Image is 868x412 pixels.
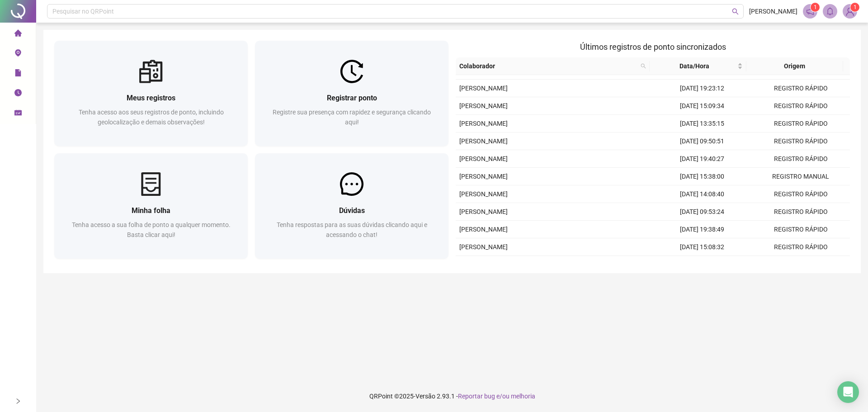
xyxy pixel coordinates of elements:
[14,105,22,123] span: schedule
[127,94,175,102] span: Meus registros
[850,3,859,12] sup: Atualize o seu contato no menu Meus Dados
[811,3,820,12] sup: 1
[459,243,508,251] span: [PERSON_NAME]
[54,41,248,146] a: Meus registrosTenha acesso aos seus registros de ponto, incluindo geolocalização e demais observa...
[854,4,857,10] span: 1
[653,238,751,256] td: [DATE] 15:08:32
[459,85,508,92] span: [PERSON_NAME]
[641,63,646,69] span: search
[14,45,22,63] span: environment
[814,4,817,10] span: 1
[459,61,637,71] span: Colaborador
[732,8,739,15] span: search
[255,41,448,146] a: Registrar pontoRegistre sua presença com rapidez e segurança clicando aqui!
[751,133,850,150] td: REGISTRO RÁPIDO
[255,153,448,259] a: DúvidasTenha respostas para as suas dúvidas clicando aqui e acessando o chat!
[459,226,508,233] span: [PERSON_NAME]
[653,97,751,115] td: [DATE] 15:09:34
[751,80,850,97] td: REGISTRO RÁPIDO
[650,57,746,75] th: Data/Hora
[639,59,648,73] span: search
[459,102,508,109] span: [PERSON_NAME]
[746,57,843,75] th: Origem
[459,137,508,145] span: [PERSON_NAME]
[751,185,850,203] td: REGISTRO RÁPIDO
[751,203,850,221] td: REGISTRO RÁPIDO
[653,185,751,203] td: [DATE] 14:08:40
[751,150,850,168] td: REGISTRO RÁPIDO
[14,85,22,103] span: clock-circle
[749,6,797,16] span: [PERSON_NAME]
[459,155,508,162] span: [PERSON_NAME]
[415,393,435,400] span: Versão
[132,206,170,215] span: Minha folha
[15,398,21,404] span: right
[653,115,751,133] td: [DATE] 13:35:15
[72,221,231,238] span: Tenha acesso a sua folha de ponto a qualquer momento. Basta clicar aqui!
[458,393,535,400] span: Reportar bug e/ou melhoria
[580,42,726,52] span: Últimos registros de ponto sincronizados
[826,7,834,15] span: bell
[459,173,508,180] span: [PERSON_NAME]
[273,109,431,126] span: Registre sua presença com rapidez e segurança clicando aqui!
[459,208,508,215] span: [PERSON_NAME]
[339,206,365,215] span: Dúvidas
[79,109,224,126] span: Tenha acesso aos seus registros de ponto, incluindo geolocalização e demais observações!
[653,61,736,71] span: Data/Hora
[837,381,859,403] div: Open Intercom Messenger
[459,120,508,127] span: [PERSON_NAME]
[653,221,751,238] td: [DATE] 19:38:49
[653,168,751,185] td: [DATE] 15:38:00
[14,25,22,43] span: home
[653,80,751,97] td: [DATE] 19:23:12
[751,221,850,238] td: REGISTRO RÁPIDO
[751,168,850,185] td: REGISTRO MANUAL
[843,5,857,18] img: 95233
[36,380,868,412] footer: QRPoint © 2025 - 2.93.1 -
[751,115,850,133] td: REGISTRO RÁPIDO
[54,153,248,259] a: Minha folhaTenha acesso a sua folha de ponto a qualquer momento. Basta clicar aqui!
[653,203,751,221] td: [DATE] 09:53:24
[653,133,751,150] td: [DATE] 09:50:51
[806,7,814,15] span: notification
[14,65,22,83] span: file
[653,150,751,168] td: [DATE] 19:40:27
[327,94,377,102] span: Registrar ponto
[751,97,850,115] td: REGISTRO RÁPIDO
[751,238,850,256] td: REGISTRO RÁPIDO
[459,190,508,198] span: [PERSON_NAME]
[277,221,427,238] span: Tenha respostas para as suas dúvidas clicando aqui e acessando o chat!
